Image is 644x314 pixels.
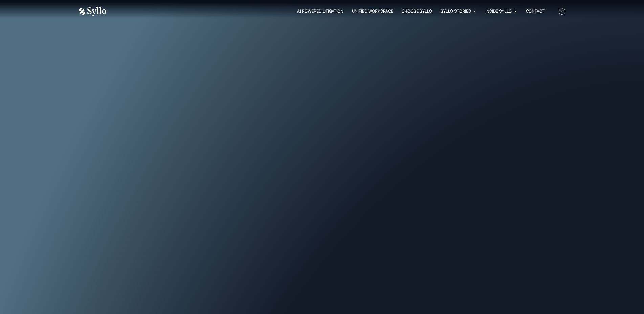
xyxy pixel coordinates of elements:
[120,8,545,15] nav: Menu
[526,8,545,14] a: Contact
[485,8,512,14] a: Inside Syllo
[297,8,343,14] a: AI Powered Litigation
[79,7,106,16] img: Vector
[441,8,471,14] a: Syllo Stories
[402,8,432,14] a: Choose Syllo
[120,8,545,15] div: Menu Toggle
[352,8,393,14] a: Unified Workspace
